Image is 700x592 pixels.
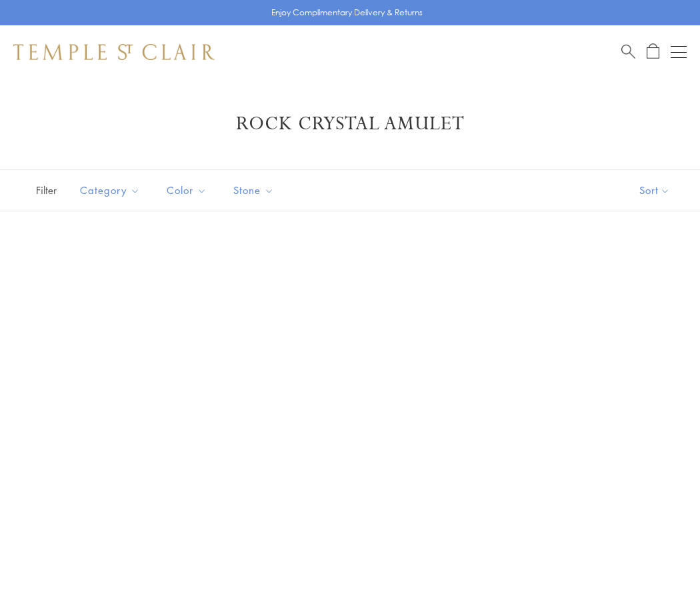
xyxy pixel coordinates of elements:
[33,112,667,136] h1: Rock Crystal Amulet
[621,43,635,60] a: Search
[223,175,284,205] button: Stone
[73,182,150,199] span: Category
[671,44,687,60] button: Open navigation
[160,182,217,199] span: Color
[227,182,284,199] span: Stone
[271,6,423,19] p: Enjoy Complimentary Delivery & Returns
[70,175,150,205] button: Category
[647,43,659,60] a: Open Shopping Bag
[13,44,215,60] img: Temple St. Clair
[157,175,217,205] button: Color
[609,170,700,211] button: Show sort by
